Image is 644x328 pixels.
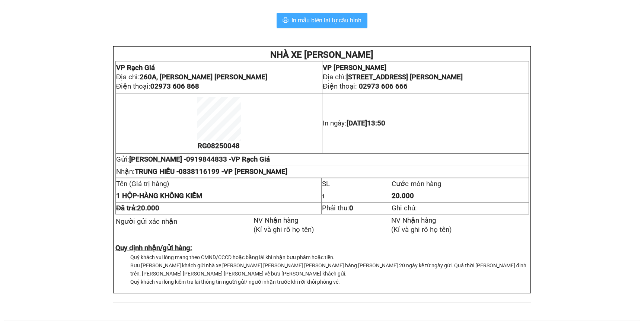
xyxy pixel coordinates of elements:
span: [PERSON_NAME] - [129,155,270,163]
span: 20.000 [137,204,159,212]
span: VP [PERSON_NAME] [323,64,386,72]
strong: HÀNG KHÔNG KIỂM [116,192,202,200]
span: 02973 606 868 [150,82,199,90]
span: 20.000 [392,192,414,200]
span: In ngày: [323,119,385,127]
span: SL [322,180,330,188]
span: VP Rạch Giá [116,64,155,72]
span: 13:50 [367,119,385,127]
span: Địa chỉ: [116,73,267,81]
span: 0919844833 - [186,155,270,163]
span: Người gửi xác nhận [116,217,177,226]
span: Điện thoại: [323,82,408,90]
span: NV Nhận hàng [391,216,436,224]
span: 1 [322,193,325,199]
span: 1 HỘP [116,192,137,200]
li: Bưu [PERSON_NAME] khách gửi nhà xe [PERSON_NAME] [PERSON_NAME] [PERSON_NAME] hàng [PERSON_NAME] 2... [130,261,529,278]
span: [DATE] [347,119,385,127]
span: (Kí và ghi rõ họ tên) [254,226,314,234]
span: - [116,192,139,200]
span: Phải thu: [322,204,353,212]
strong: 260A, [PERSON_NAME] [PERSON_NAME] [140,73,267,81]
span: printer [283,17,288,24]
span: VP [PERSON_NAME] [224,168,287,176]
li: Quý khách vui lòng kiểm tra lại thông tin người gửi/ người nhận trước khi rời khỏi phòng vé. [130,278,529,286]
span: RG08250048 [198,142,240,150]
span: (Kí và ghi rõ họ tên) [391,226,452,234]
span: Ghi chú: [392,204,417,212]
span: 0838116199 - [179,168,287,176]
li: Quý khách vui lòng mang theo CMND/CCCD hoặc bằng lái khi nhận bưu phẩm hoặc tiền. [130,253,529,261]
button: printerIn mẫu biên lai tự cấu hình [277,13,367,28]
span: Điện thoại: [116,82,199,90]
span: Gửi: [116,155,270,163]
span: VP Rạch Giá [231,155,270,163]
span: Đã trả: [116,204,159,212]
strong: [STREET_ADDRESS] [PERSON_NAME] [346,73,463,81]
span: TRUNG HIẾU - [135,168,287,176]
strong: Quy định nhận/gửi hàng: [115,244,192,252]
span: NV Nhận hàng [254,216,298,224]
span: In mẫu biên lai tự cấu hình [291,16,361,25]
span: 02973 606 666 [359,82,408,90]
strong: 0 [349,204,353,212]
span: Địa chỉ: [323,73,463,81]
span: Tên (Giá trị hàng) [116,180,169,188]
strong: NHÀ XE [PERSON_NAME] [270,50,373,60]
span: Nhận: [116,168,287,176]
span: Cước món hàng [392,180,441,188]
